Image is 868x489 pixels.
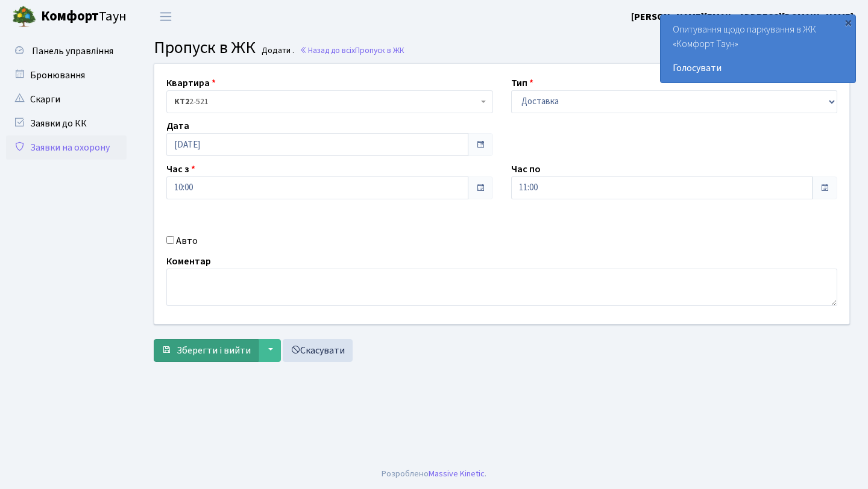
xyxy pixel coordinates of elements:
b: Комфорт [41,7,99,26]
div: × [842,16,854,28]
a: Заявки на охорону [6,135,127,160]
b: КТ2 [174,96,189,108]
label: Дата [166,119,189,133]
small: Додати . [259,46,294,56]
span: Пропуск в ЖК [355,45,404,56]
a: Заявки до КК [6,111,127,135]
a: Бронювання [6,63,127,87]
b: [PERSON_NAME][EMAIL_ADDRESS][DOMAIN_NAME] [631,10,854,23]
label: Час по [511,162,541,176]
a: Панель управління [6,39,127,63]
span: Зберегти і вийти [177,344,251,357]
a: Massive Kinetic [429,467,485,480]
span: Пропуск в ЖК [154,36,256,60]
label: Коментар [166,254,211,269]
a: Скарги [6,87,127,111]
div: Розроблено . [382,467,486,481]
button: Зберегти і вийти [154,339,259,362]
label: Квартира [166,76,216,90]
img: logo.png [12,5,36,29]
a: Голосувати [673,61,843,75]
span: Панель управління [32,45,113,58]
label: Авто [176,234,198,248]
button: Переключити навігацію [151,7,181,26]
label: Тип [511,76,533,90]
a: [PERSON_NAME][EMAIL_ADDRESS][DOMAIN_NAME] [631,10,854,24]
div: Опитування щодо паркування в ЖК «Комфорт Таун» [661,15,855,83]
span: Таун [41,7,127,27]
a: Назад до всіхПропуск в ЖК [300,45,404,56]
span: <b>КТ2</b>&nbsp;&nbsp;&nbsp;2-521 [166,90,493,113]
a: Скасувати [283,339,353,362]
label: Час з [166,162,195,176]
span: <b>КТ2</b>&nbsp;&nbsp;&nbsp;2-521 [174,96,478,108]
